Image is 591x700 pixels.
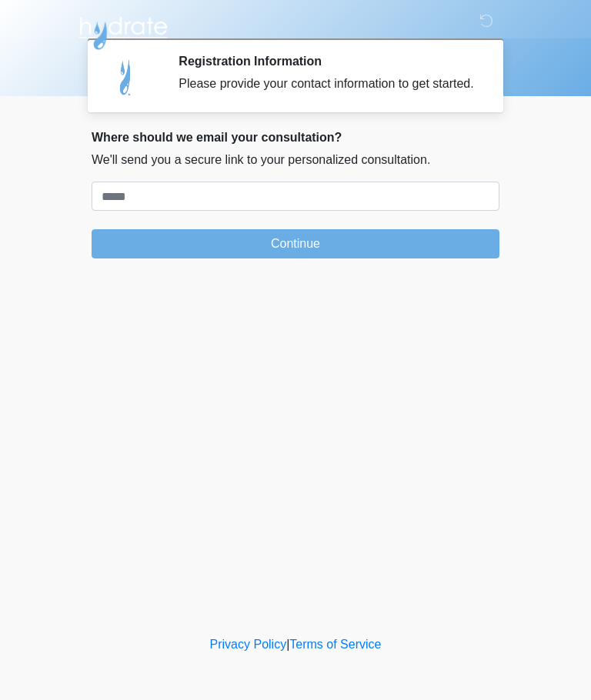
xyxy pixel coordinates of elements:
[92,151,499,169] p: We'll send you a secure link to your personalized consultation.
[289,638,381,651] a: Terms of Service
[76,12,170,51] img: Hydrate IV Bar - Arcadia Logo
[210,638,287,651] a: Privacy Policy
[103,54,149,100] img: Agent Avatar
[286,638,289,651] a: |
[179,75,476,93] div: Please provide your contact information to get started.
[92,229,499,258] button: Continue
[92,130,499,145] h2: Where should we email your consultation?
